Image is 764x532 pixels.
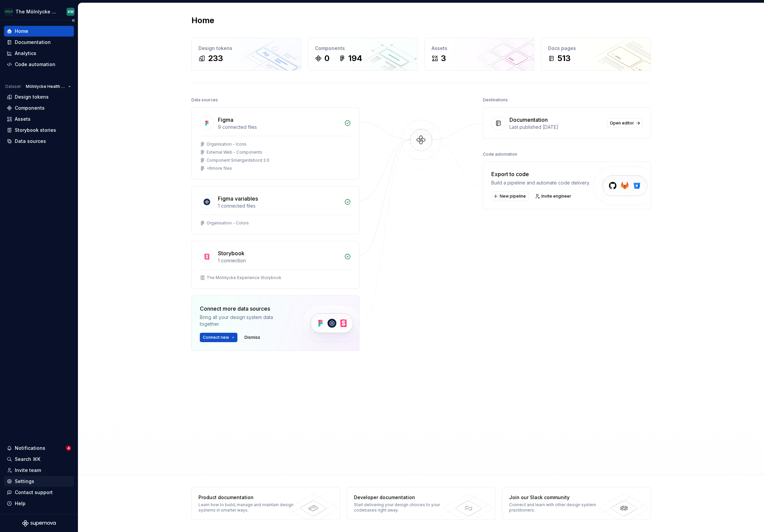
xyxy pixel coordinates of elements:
[4,498,74,509] button: Help
[207,275,281,280] div: The Mölnlycke Experience Storybook
[1,4,77,19] button: The Mölnlycke ExperienceKW
[191,487,340,520] a: Product documentationLearn how to build, manage and maintain design systems in smarter ways.
[15,489,53,496] div: Contact support
[15,61,55,68] div: Code automation
[15,127,56,134] div: Storybook stories
[191,241,359,289] a: Storybook1 connectionThe Mölnlycke Experience Storybook
[483,150,517,159] div: Code automation
[15,478,34,485] div: Settings
[4,26,74,37] a: Home
[241,333,263,342] button: Dismiss
[15,445,45,451] div: Notifications
[203,335,229,340] span: Connect new
[4,476,74,487] a: Settings
[533,192,574,201] a: Invite engineer
[15,39,51,46] div: Documentation
[502,487,651,520] a: Join our Slack communityConnect and learn with other design system practitioners.
[68,9,74,14] div: KW
[607,118,642,128] a: Open editor
[541,38,651,71] a: Docs pages513
[207,166,232,171] div: + 6 more files
[208,53,223,64] div: 233
[15,500,26,507] div: Help
[218,124,340,130] div: 9 connected files
[4,125,74,136] a: Storybook stories
[15,50,36,57] div: Analytics
[191,38,301,71] a: Design tokens233
[15,467,41,474] div: Invite team
[4,114,74,124] a: Assets
[191,15,214,26] h2: Home
[23,82,74,91] button: Mölnlycke Health Care
[491,192,529,201] button: New pipeline
[200,314,290,327] div: Bring all your design system data together.
[5,84,21,89] div: Dataset
[218,203,340,209] div: 1 connected files
[200,333,237,342] button: Connect new
[4,103,74,113] a: Components
[4,487,74,498] button: Contact support
[610,120,634,126] span: Open editor
[191,95,218,105] div: Data sources
[347,487,496,520] a: Developer documentationStart delivering your design choices to your codebases right away.
[354,502,452,513] div: Start delivering your design choices to your codebases right away.
[500,194,526,199] span: New pipeline
[483,95,508,105] div: Destinations
[15,456,40,463] div: Search ⌘K
[198,45,294,52] div: Design tokens
[4,37,74,48] a: Documentation
[15,105,45,111] div: Components
[4,136,74,147] a: Data sources
[424,38,534,71] a: Assets3
[4,48,74,59] a: Analytics
[191,186,359,234] a: Figma variables1 connected filesOrganisation - Colors
[491,179,590,186] div: Build a pipeline and automate code delivery.
[15,116,31,122] div: Assets
[198,494,296,501] div: Product documentation
[4,92,74,102] a: Design tokens
[26,84,65,89] span: Mölnlycke Health Care
[244,335,260,340] span: Dismiss
[218,116,233,124] div: Figma
[218,249,244,257] div: Storybook
[509,502,607,513] div: Connect and learn with other design system practitioners.
[348,53,362,64] div: 194
[207,142,246,147] div: Organisation - Icons
[441,53,446,64] div: 3
[491,170,590,178] div: Export to code
[69,16,78,25] button: Collapse sidebar
[509,494,607,501] div: Join our Slack community
[15,28,28,35] div: Home
[218,257,340,264] div: 1 connection
[432,45,527,52] div: Assets
[22,520,56,527] svg: Supernova Logo
[200,305,290,313] div: Connect more data sources
[207,158,269,163] div: Component Smørgardsbord 2.0
[557,53,571,64] div: 513
[509,124,603,130] div: Last published [DATE]
[15,94,49,100] div: Design tokens
[198,502,296,513] div: Learn how to build, manage and maintain design systems in smarter ways.
[207,150,262,155] div: External Web - Components
[66,445,71,451] span: 4
[15,8,58,15] div: The Mölnlycke Experience
[4,59,74,70] a: Code automation
[4,465,74,476] a: Invite team
[191,107,359,179] a: Figma9 connected filesOrganisation - IconsExternal Web - ComponentsComponent Smørgardsbord 2.0+6m...
[315,45,411,52] div: Components
[509,116,548,124] div: Documentation
[4,443,74,454] button: Notifications4
[541,194,571,199] span: Invite engineer
[324,53,329,64] div: 0
[218,195,258,203] div: Figma variables
[207,220,249,226] div: Organisation - Colors
[548,45,644,52] div: Docs pages
[15,138,46,145] div: Data sources
[354,494,452,501] div: Developer documentation
[4,454,74,465] button: Search ⌘K
[308,38,418,71] a: Components0194
[5,8,13,16] img: 91fb9bbd-befe-470e-ae9b-8b56c3f0f44a.png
